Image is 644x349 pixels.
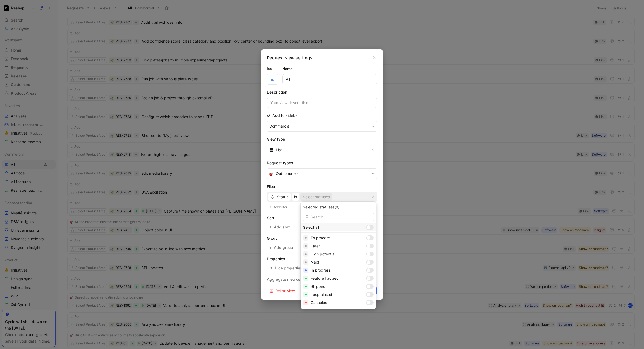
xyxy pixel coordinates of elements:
[311,292,332,297] span: Loop closed
[311,244,320,248] span: Later
[311,235,330,240] span: To process
[303,224,364,231] div: Select all
[311,252,335,256] span: High potential
[311,284,326,289] span: Shipped
[311,276,339,280] span: Feature flagged
[311,260,319,264] span: Next
[303,204,374,210] div: Selected statuses (0)
[311,300,327,305] span: Canceled
[303,213,374,221] input: Search...
[311,268,331,272] span: In progress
